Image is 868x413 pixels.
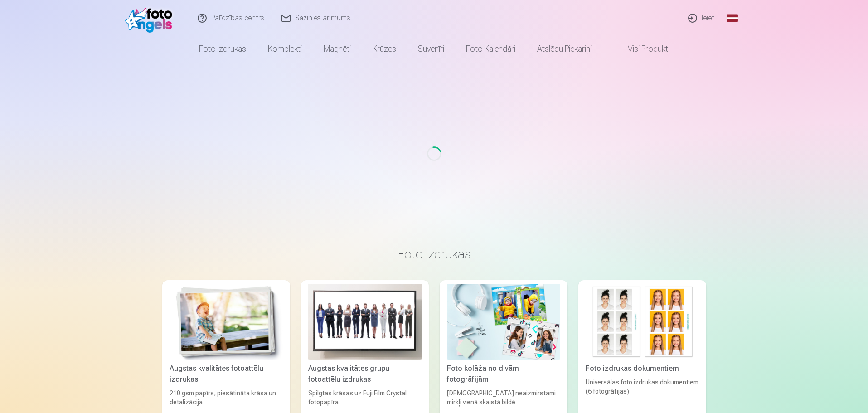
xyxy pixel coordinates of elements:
[308,284,422,360] img: Augstas kvalitātes grupu fotoattēlu izdrukas
[582,378,703,407] div: Universālas foto izdrukas dokumentiem (6 fotogrāfijas)
[362,36,407,62] a: Krūzes
[125,4,177,33] img: /fa1
[170,284,283,360] img: Augstas kvalitātes fotoattēlu izdrukas
[166,363,286,385] div: Augstas kvalitātes fotoattēlu izdrukas
[257,36,313,62] a: Komplekti
[188,36,257,62] a: Foto izdrukas
[407,36,455,62] a: Suvenīri
[305,389,425,407] div: Spilgtas krāsas uz Fuji Film Crystal fotopapīra
[526,36,602,62] a: Atslēgu piekariņi
[305,363,425,385] div: Augstas kvalitātes grupu fotoattēlu izdrukas
[170,246,699,262] h3: Foto izdrukas
[582,363,703,374] div: Foto izdrukas dokumentiem
[586,284,699,360] img: Foto izdrukas dokumentiem
[166,389,286,407] div: 210 gsm papīrs, piesātināta krāsa un detalizācija
[443,389,564,407] div: [DEMOGRAPHIC_DATA] neaizmirstami mirkļi vienā skaistā bildē
[455,36,526,62] a: Foto kalendāri
[447,284,560,360] img: Foto kolāža no divām fotogrāfijām
[443,363,564,385] div: Foto kolāža no divām fotogrāfijām
[313,36,362,62] a: Magnēti
[602,36,680,62] a: Visi produkti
